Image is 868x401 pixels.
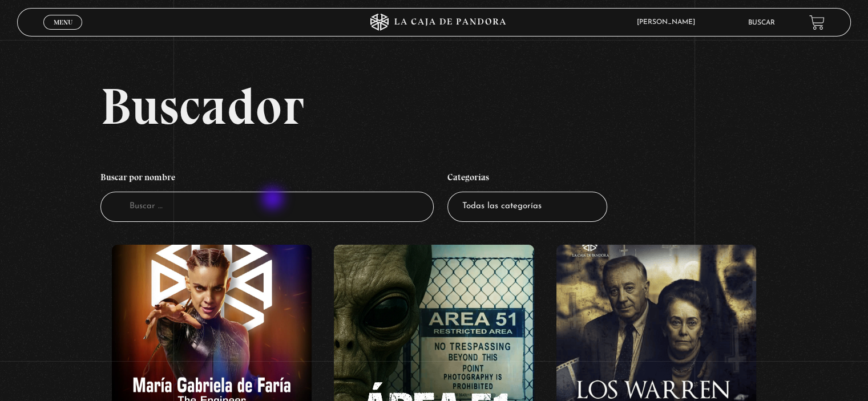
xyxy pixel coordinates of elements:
[809,15,825,30] a: View your shopping cart
[631,19,706,26] span: [PERSON_NAME]
[100,80,850,132] h2: Buscador
[748,19,775,26] a: Buscar
[54,19,72,26] span: Menu
[50,29,76,37] span: Cerrar
[447,166,607,192] h4: Categorías
[100,166,434,192] h4: Buscar por nombre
